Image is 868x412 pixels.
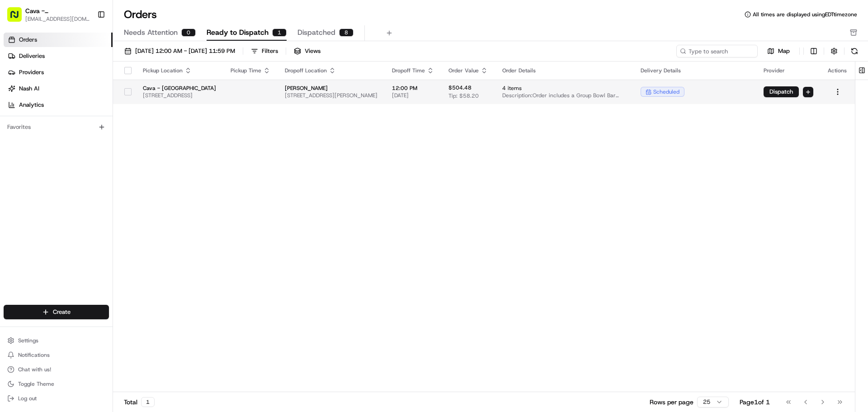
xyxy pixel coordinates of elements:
[753,11,857,18] span: All times are displayed using EDT timezone
[392,67,434,74] div: Dropoff Time
[181,28,196,37] div: 0
[41,95,124,103] div: We're available if you need us!
[9,36,165,51] p: Welcome 👋
[103,140,122,147] span: [DATE]
[272,28,287,37] div: 1
[75,165,78,172] span: •
[448,67,488,74] div: Order Value
[80,165,99,172] span: [DATE]
[285,92,377,99] span: [STREET_ADDRESS][PERSON_NAME]
[4,334,109,347] button: Settings
[4,349,109,361] button: Notifications
[154,89,165,100] button: Start new chat
[764,86,799,97] button: Dispatch
[64,224,109,231] a: Powered byPylon
[25,15,90,23] button: [EMAIL_ADDRESS][DOMAIN_NAME]
[392,85,434,92] span: 12:00 PM
[28,165,73,172] span: [PERSON_NAME]
[18,380,54,388] span: Toggle Theme
[19,36,37,44] span: Orders
[339,28,354,37] div: 8
[4,305,109,319] button: Create
[18,395,37,402] span: Log out
[18,366,51,373] span: Chat with us!
[25,6,90,15] button: Cava - [GEOGRAPHIC_DATA]
[653,88,679,95] span: scheduled
[247,45,282,57] button: Filters
[18,351,50,359] span: Notifications
[24,58,149,68] input: Clear
[19,85,39,93] span: Nash AI
[98,140,101,147] span: •
[19,86,35,103] img: 4920774857489_3d7f54699973ba98c624_72.jpg
[448,84,472,91] span: $504.48
[4,81,113,96] a: Nash AI
[140,116,165,127] button: See all
[9,118,61,125] div: Past conversations
[764,67,813,74] div: Provider
[19,101,44,109] span: Analytics
[141,397,155,407] div: 1
[502,67,626,74] div: Order Details
[143,85,216,92] span: Cava - [GEOGRAPHIC_DATA]
[76,203,84,210] div: 💻
[4,378,109,390] button: Toggle Theme
[90,224,109,231] span: Pylon
[18,337,38,344] span: Settings
[848,45,861,57] button: Refresh
[18,165,25,172] img: 1736555255976-a54dd68f-1ca7-489b-9aae-adbdc363a1c4
[4,98,113,112] a: Analytics
[85,202,145,211] span: API Documentation
[5,199,73,215] a: 📗Knowledge Base
[285,85,377,92] span: [PERSON_NAME]
[4,120,109,134] div: Favorites
[207,27,269,38] span: Ready to Dispatch
[305,47,321,55] span: Views
[392,92,434,99] span: [DATE]
[18,202,69,211] span: Knowledge Base
[676,45,758,57] input: Type to search
[143,92,216,99] span: [STREET_ADDRESS]
[502,92,626,99] span: Description: Order includes a Group Bowl Bar with Falafel, a Group Bowl Bar with Grilled Chicken,...
[4,392,109,405] button: Log out
[18,141,25,148] img: 1736555255976-a54dd68f-1ca7-489b-9aae-adbdc363a1c4
[297,27,335,38] span: Dispatched
[4,4,94,25] button: Cava - [GEOGRAPHIC_DATA][EMAIL_ADDRESS][DOMAIN_NAME]
[231,67,270,74] div: Pickup Time
[143,67,216,74] div: Pickup Location
[650,398,693,407] p: Rows per page
[448,92,479,99] span: Tip: $58.20
[9,9,27,27] img: Nash
[761,46,796,57] button: Map
[53,308,71,316] span: Create
[124,7,157,22] h1: Orders
[19,52,45,60] span: Deliveries
[9,156,24,170] img: Grace Nketiah
[641,67,749,74] div: Delivery Details
[120,45,239,57] button: [DATE] 12:00 AM - [DATE] 11:59 PM
[4,49,113,63] a: Deliveries
[778,47,790,55] span: Map
[73,199,149,215] a: 💻API Documentation
[124,27,178,38] span: Needs Attention
[502,85,626,92] span: 4 items
[828,67,848,74] div: Actions
[9,86,25,103] img: 1736555255976-a54dd68f-1ca7-489b-9aae-adbdc363a1c4
[4,363,109,376] button: Chat with us!
[9,132,24,149] img: Wisdom Oko
[740,398,770,407] div: Page 1 of 1
[135,47,235,55] span: [DATE] 12:00 AM - [DATE] 11:59 PM
[285,67,377,74] div: Dropoff Location
[124,397,155,407] div: Total
[290,45,325,57] button: Views
[9,203,16,210] div: 📗
[4,33,113,47] a: Orders
[41,86,148,95] div: Start new chat
[19,68,44,76] span: Providers
[262,47,278,55] div: Filters
[4,65,113,80] a: Providers
[28,140,96,147] span: Wisdom [PERSON_NAME]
